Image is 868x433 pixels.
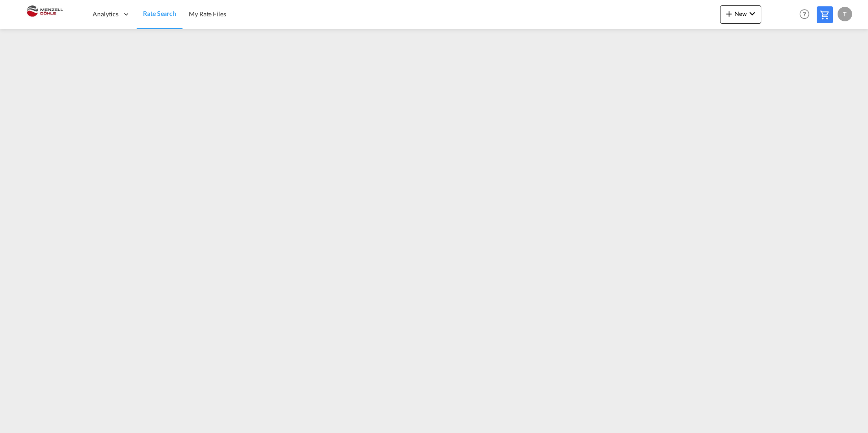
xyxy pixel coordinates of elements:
md-icon: icon-plus 400-fg [724,8,735,19]
div: Help [797,6,817,23]
span: Analytics [93,10,118,19]
span: My Rate Files [189,10,226,18]
span: Help [797,6,812,22]
md-icon: icon-chevron-down [747,8,758,19]
span: New [724,10,758,17]
div: T [838,7,852,21]
button: icon-plus 400-fgNewicon-chevron-down [720,5,761,24]
span: Rate Search [143,10,176,17]
img: 5c2b1670644e11efba44c1e626d722bd.JPG [14,4,75,25]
